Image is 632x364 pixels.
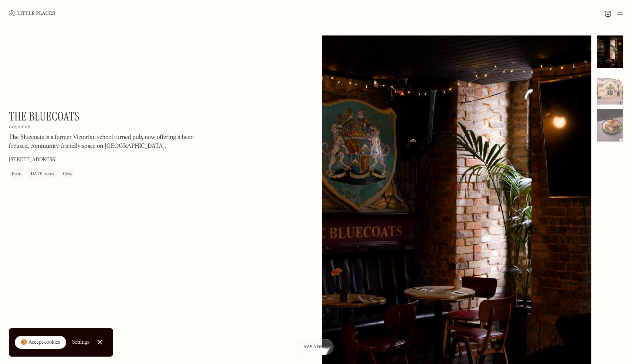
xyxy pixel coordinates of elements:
h2: Cosy pub [9,125,31,130]
span: Map view [304,345,325,349]
a: 🍪 Accept cookies [15,336,66,349]
div: Cosy [63,170,72,178]
div: Beer [12,170,21,178]
p: [STREET_ADDRESS] [9,156,57,164]
div: Settings [72,340,89,345]
div: 🍪 Accept cookies [21,339,60,346]
p: The Bluecoats is a former Victorian school turned pub, now offering a beer-focused, community-fri... [9,133,208,151]
a: Map view [295,339,334,355]
div: [DATE] roast [30,170,54,178]
a: Settings [72,334,89,351]
a: Close Cookie Popup [92,335,107,350]
h1: The Bluecoats [9,109,79,123]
